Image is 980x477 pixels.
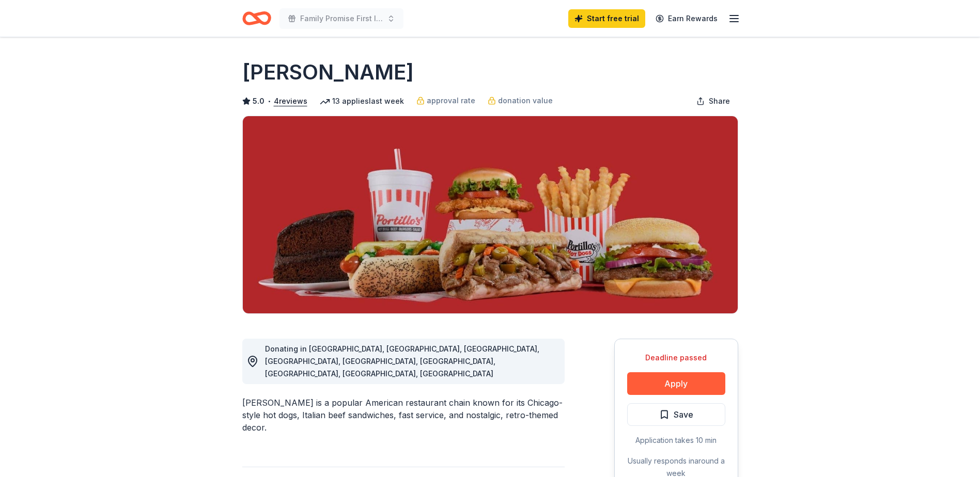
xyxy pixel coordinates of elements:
div: [PERSON_NAME] is a popular American restaurant chain known for its Chicago-style hot dogs, Italia... [242,396,565,434]
img: Image for Portillo's [243,116,738,313]
button: Apply [627,372,725,395]
span: donation value [498,94,553,107]
button: 4reviews [274,95,307,107]
a: Earn Rewards [649,9,724,28]
span: Donating in [GEOGRAPHIC_DATA], [GEOGRAPHIC_DATA], [GEOGRAPHIC_DATA], [GEOGRAPHIC_DATA], [GEOGRAPH... [265,344,539,378]
button: Save [627,403,725,426]
h1: [PERSON_NAME] [242,58,414,87]
span: 5.0 [253,95,265,107]
a: Start free trial [568,9,645,28]
span: approval rate [427,94,475,107]
div: 13 applies last week [320,95,404,107]
div: Deadline passed [627,352,725,364]
button: Share [688,91,738,112]
button: Family Promise First Inaugural "Tea With a Twist" [279,8,403,29]
a: Home [242,6,271,30]
span: Save [674,408,693,421]
span: • [267,97,271,105]
span: Family Promise First Inaugural "Tea With a Twist" [300,12,383,25]
a: approval rate [416,94,475,107]
div: Application takes 10 min [627,434,725,447]
a: donation value [488,94,553,107]
span: Share [709,95,730,107]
